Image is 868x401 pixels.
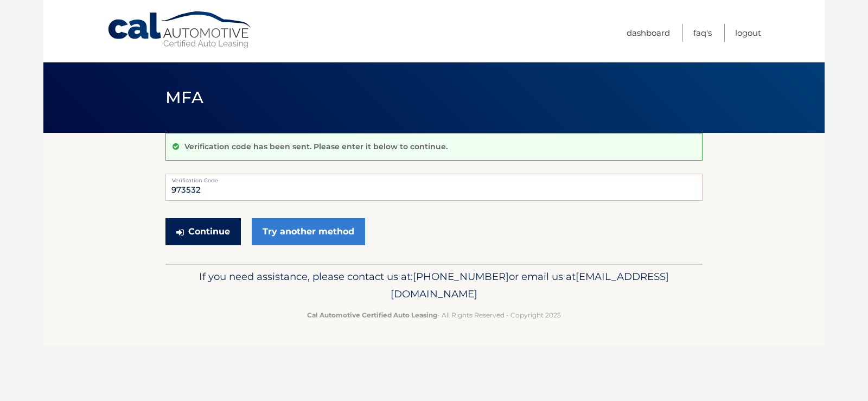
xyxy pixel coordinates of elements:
p: Verification code has been sent. Please enter it below to continue. [184,142,448,151]
p: - All Rights Reserved - Copyright 2025 [173,309,695,321]
a: Dashboard [627,24,670,42]
input: Verification Code [165,174,703,201]
span: [EMAIL_ADDRESS][DOMAIN_NAME] [391,270,669,300]
span: MFA [165,87,203,107]
strong: Cal Automotive Certified Auto Leasing [307,311,437,319]
a: FAQ's [693,24,712,42]
button: Continue [165,218,241,245]
label: Verification Code [165,174,703,182]
span: [PHONE_NUMBER] [413,270,509,283]
a: Try another method [252,218,365,245]
a: Cal Automotive [107,11,253,49]
p: If you need assistance, please contact us at: or email us at [173,268,695,303]
a: Logout [735,24,761,42]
